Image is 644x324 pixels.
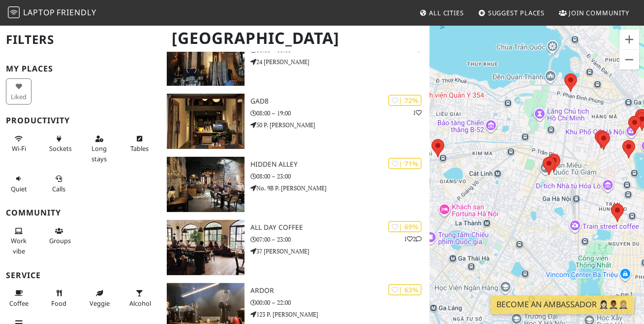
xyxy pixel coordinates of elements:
[6,116,155,125] h3: Productivity
[250,247,429,256] p: 37 [PERSON_NAME]
[161,157,429,212] a: Hidden Alley | 71% Hidden Alley 08:00 – 23:00 No. 9B P. [PERSON_NAME]
[569,8,629,17] span: Join Community
[250,223,429,232] h3: All Day Coffee
[51,299,66,308] span: Food
[6,271,155,280] h3: Service
[404,234,422,244] p: 1 2
[250,172,429,181] p: 08:00 – 23:00
[250,183,429,193] p: No. 9B P. [PERSON_NAME]
[126,285,152,311] button: Alcohol
[130,144,149,153] span: Work-friendly tables
[488,8,545,17] span: Suggest Places
[6,285,31,311] button: Coffee
[6,64,155,73] h3: My Places
[388,284,422,295] div: | 63%
[250,235,429,244] p: 07:00 – 23:00
[49,144,72,153] span: Power sockets
[8,4,96,22] a: LaptopFriendly LaptopFriendly
[11,184,27,193] span: Quiet
[46,285,72,311] button: Food
[52,184,65,193] span: Video/audio calls
[250,160,429,169] h3: Hidden Alley
[250,120,429,130] p: 50 P. [PERSON_NAME]
[46,223,72,249] button: Groups
[46,171,72,197] button: Calls
[250,310,429,319] p: 123 P. [PERSON_NAME]
[87,285,112,311] button: Veggie
[11,236,27,255] span: People working
[6,131,31,157] button: Wi-Fi
[161,94,429,149] a: GAD8 | 72% 1 GAD8 08:00 – 19:00 50 P. [PERSON_NAME]
[6,171,31,197] button: Quiet
[619,30,639,49] button: Zoom in
[6,208,155,217] h3: Community
[164,25,427,52] h1: [GEOGRAPHIC_DATA]
[167,94,245,149] img: GAD8
[87,131,112,167] button: Long stays
[9,299,29,308] span: Coffee
[250,97,429,106] h3: GAD8
[12,144,26,153] span: Stable Wi-Fi
[46,131,72,157] button: Sockets
[6,25,155,55] h2: Filters
[167,220,245,275] img: All Day Coffee
[555,4,633,22] a: Join Community
[92,144,107,163] span: Long stays
[167,157,245,212] img: Hidden Alley
[250,108,429,118] p: 08:00 – 19:00
[8,6,20,18] img: LaptopFriendly
[126,131,152,157] button: Tables
[129,299,151,308] span: Alcohol
[619,50,639,70] button: Zoom out
[413,108,422,117] p: 1
[49,236,71,245] span: Group tables
[250,298,429,307] p: 00:00 – 22:00
[250,287,429,295] h3: ARDOR
[6,223,31,259] button: Work vibe
[388,158,422,169] div: | 71%
[388,221,422,232] div: | 69%
[388,95,422,106] div: | 72%
[90,299,110,308] span: Veggie
[57,7,96,18] span: Friendly
[474,4,549,22] a: Suggest Places
[161,220,429,275] a: All Day Coffee | 69% 12 All Day Coffee 07:00 – 23:00 37 [PERSON_NAME]
[429,8,464,17] span: All Cities
[415,4,468,22] a: All Cities
[23,7,55,18] span: Laptop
